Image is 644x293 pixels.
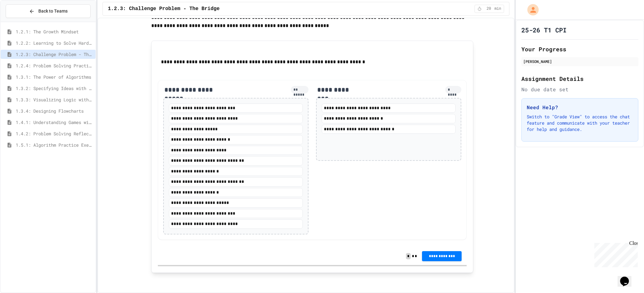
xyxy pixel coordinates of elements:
[6,4,91,18] button: Back to Teams
[16,85,93,92] span: 1.3.2: Specifying Ideas with Pseudocode
[16,28,93,35] span: 1.2.1: The Growth Mindset
[16,142,93,148] span: 1.5.1: Algorithm Practice Exercises
[527,114,633,132] p: Switch to "Grade View" to access the chat feature and communicate with your teacher for help and ...
[3,3,43,40] div: Chat with us now!Close
[38,8,68,14] span: Back to Teams
[16,119,93,126] span: 1.4.1: Understanding Games with Flowcharts
[16,130,93,137] span: 1.4.2: Problem Solving Reflection
[16,108,93,114] span: 1.3.4: Designing Flowcharts
[521,3,540,17] div: My Account
[16,51,93,58] span: 1.2.3: Challenge Problem - The Bridge
[16,62,93,69] span: 1.2.4: Problem Solving Practice
[592,240,638,267] iframe: chat widget
[108,5,219,13] span: 1.2.3: Challenge Problem - The Bridge
[521,25,567,34] h1: 25-26 T1 CPI
[527,104,633,111] h3: Need Help?
[521,45,638,54] h2: Your Progress
[618,268,638,287] iframe: chat widget
[494,6,501,11] span: min
[16,40,93,46] span: 1.2.2: Learning to Solve Hard Problems
[16,96,93,103] span: 1.3.3: Visualizing Logic with Flowcharts
[16,74,93,80] span: 1.3.1: The Power of Algorithms
[521,74,638,83] h2: Assignment Details
[523,59,636,64] div: [PERSON_NAME]
[521,86,638,93] div: No due date set
[484,6,494,11] span: 20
